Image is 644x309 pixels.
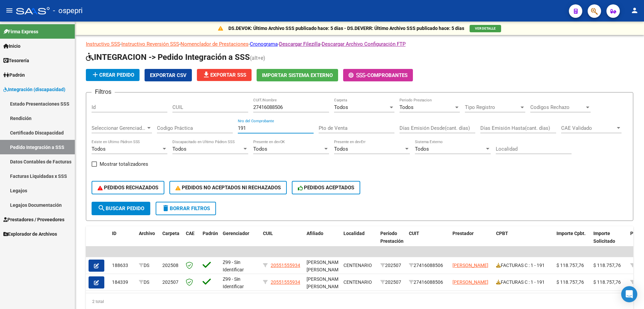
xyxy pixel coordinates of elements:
button: Exportar CSV [145,69,192,81]
span: Importe Cpbt. [556,231,586,236]
span: Crear Pedido [91,72,134,78]
div: 184339 [112,278,133,286]
button: Crear Pedido [86,69,140,81]
a: Instructivo SSS [86,41,120,47]
span: Firma Express [3,28,38,35]
span: Importar Sistema Externo [262,72,333,78]
button: VER DETALLE [470,25,501,32]
span: Buscar Pedido [98,205,144,211]
div: 27416088506 [409,278,447,286]
button: PEDIDOS RECHAZADOS [92,181,164,194]
span: [PERSON_NAME] [452,279,488,285]
span: PEDIDOS RECHAZADOS [98,185,158,191]
span: Todos [172,146,186,152]
span: 20551555934 [271,263,300,268]
datatable-header-cell: Archivo [136,226,160,256]
span: CENTENARIO [343,279,372,285]
span: Explorador de Archivos [3,230,57,238]
mat-icon: menu [5,6,13,14]
span: [PERSON_NAME], [PERSON_NAME] , - [307,276,343,297]
datatable-header-cell: Padrón [200,226,220,256]
span: Integración (discapacidad) [3,86,65,93]
span: $ 118.757,76 [556,279,584,285]
mat-icon: add [91,71,99,79]
span: Afiliado [307,231,323,236]
div: DS [139,278,157,286]
span: Prestadores / Proveedores [3,216,64,223]
div: FACTURAS C : 1 - 191 [496,278,551,286]
span: ID [112,231,116,236]
span: Tesorería [3,57,29,64]
div: 202507 [380,278,404,286]
span: 202507 [162,279,178,285]
button: -Comprobantes [343,69,413,81]
button: Importar Sistema Externo [257,69,338,81]
div: 202507 [380,262,404,269]
datatable-header-cell: Localidad [341,226,378,256]
span: CUIT [409,231,419,236]
span: Todos [92,146,106,152]
h3: Filtros [92,87,115,96]
span: 202508 [162,263,178,268]
span: Todos [399,104,414,110]
span: [PERSON_NAME], [PERSON_NAME] , - [307,260,343,280]
span: Borrar Filtros [162,205,210,211]
span: Importe Solicitado [593,231,615,244]
datatable-header-cell: Importe Cpbt. [554,226,591,256]
a: Nomenclador de Prestaciones [180,41,249,47]
span: Período Prestación [380,231,404,244]
datatable-header-cell: Período Prestación [378,226,406,256]
span: Seleccionar Gerenciador [92,125,146,131]
span: Localidad [343,231,365,236]
span: 20551555934 [271,279,300,285]
datatable-header-cell: Carpeta [160,226,183,256]
datatable-header-cell: Gerenciador [220,226,260,256]
span: Inicio [3,42,20,50]
span: Codigos Rechazo [530,104,585,110]
mat-icon: search [98,204,106,212]
div: FACTURAS C : 1 - 191 [496,262,551,269]
button: Buscar Pedido [92,202,150,215]
span: INTEGRACION -> Pedido Integración a SSS [86,52,250,62]
span: CENTENARIO [343,263,372,268]
span: Todos [334,146,348,152]
a: Cronograma [250,41,278,47]
datatable-header-cell: CAE [183,226,200,256]
button: PEDIDOS ACEPTADOS [292,181,361,194]
div: 27416088506 [409,262,447,269]
a: Descargar Filezilla [279,41,320,47]
div: DS [139,262,157,269]
button: PEDIDOS NO ACEPTADOS NI RECHAZADOS [169,181,287,194]
span: Z99 - Sin Identificar [223,260,244,273]
span: Comprobantes [367,72,408,78]
datatable-header-cell: Afiliado [304,226,341,256]
button: Exportar SSS [197,69,252,81]
span: - ospepri [53,3,83,18]
datatable-header-cell: CUIL [260,226,304,256]
datatable-header-cell: ID [109,226,136,256]
span: PEDIDOS ACEPTADOS [298,185,355,191]
span: Exportar SSS [202,72,246,78]
span: Z99 - Sin Identificar [223,276,244,289]
span: $ 118.757,76 [593,279,621,285]
span: [PERSON_NAME] [452,263,488,268]
span: Todos [415,146,429,152]
span: Exportar CSV [150,72,186,78]
div: Open Intercom Messenger [621,286,637,302]
mat-icon: file_download [202,71,210,79]
span: Todos [334,104,348,110]
datatable-header-cell: CUIT [406,226,450,256]
span: Prestador [452,231,474,236]
span: CPBT [496,231,508,236]
span: (alt+e) [250,55,265,61]
span: Mostrar totalizadores [100,160,148,168]
div: 188633 [112,262,133,269]
span: Gerenciador [223,231,249,236]
span: Archivo [139,231,155,236]
span: VER DETALLE [475,27,496,30]
a: Instructivo Reversión SSS [121,41,179,47]
span: Padrón [3,71,25,79]
a: Descargar Archivo Configuración FTP [322,41,406,47]
mat-icon: person [631,6,639,14]
datatable-header-cell: Importe Solicitado [591,226,628,256]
